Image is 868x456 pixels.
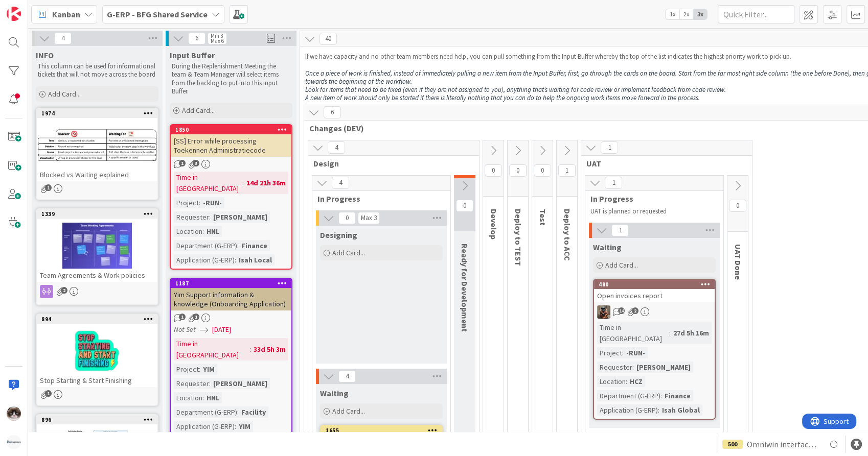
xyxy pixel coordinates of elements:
[718,5,794,23] input: Quick Filter...
[239,240,270,251] div: Finance
[747,438,819,450] span: Omniwin interface HCN Test
[558,164,576,177] span: 1
[513,209,523,266] span: Deploy to TEST
[211,33,223,38] div: Min 3
[174,325,196,334] i: Not Set
[188,32,205,44] span: 6
[597,404,658,416] div: Application (G-ERP)
[597,347,622,358] div: Project
[338,212,356,224] span: 0
[235,254,236,266] span: :
[634,362,693,373] div: [PERSON_NAME]
[590,194,711,204] span: In Progress
[171,134,291,157] div: [SS] Error while processing Toekennen Administratiecode
[594,289,715,302] div: Open invoices report
[733,244,743,280] span: UAT Done
[632,307,638,314] span: 2
[174,378,209,389] div: Requester
[37,315,157,387] div: 894Stop Starting & Start Finishing
[662,390,693,401] div: Finance
[199,364,200,375] span: :
[171,125,291,134] div: 1850
[594,280,715,302] div: 480Open invoices report
[204,392,222,403] div: HNL
[37,109,157,118] div: 1974
[249,344,251,355] span: :
[626,376,627,387] span: :
[202,226,204,237] span: :
[41,316,157,323] div: 894
[338,370,356,382] span: 4
[722,440,743,449] div: 500
[597,305,610,319] img: VK
[174,211,209,223] div: Requester
[171,279,291,310] div: 1187Yim Support information & knowledge (Onboarding Application)
[211,38,224,43] div: Max 6
[326,427,442,434] div: 1655
[324,106,341,118] span: 6
[61,287,67,294] span: 2
[175,126,291,133] div: 1850
[485,164,502,177] span: 0
[313,158,466,169] span: Design
[320,230,357,240] span: Designing
[666,9,679,19] span: 1x
[170,50,215,60] span: Input Buffer
[171,125,291,157] div: 1850[SS] Error while processing Toekennen Administratiecode
[729,200,746,212] span: 0
[660,390,662,401] span: :
[36,50,54,60] span: INFO
[456,200,473,212] span: 0
[38,62,156,79] p: This column can be used for informational tickets that will not move across the board
[593,242,622,252] span: Waiting
[320,388,349,398] span: Waiting
[605,260,638,270] span: Add Card...
[235,421,236,432] span: :
[590,207,711,215] p: UAT is planned or requested
[199,197,200,208] span: :
[211,211,270,223] div: [PERSON_NAME]
[597,376,626,387] div: Location
[7,435,21,449] img: avatar
[599,281,715,288] div: 480
[193,160,199,166] span: 3
[622,347,624,358] span: :
[179,314,186,320] span: 1
[54,32,72,44] span: 4
[174,197,199,208] div: Project
[489,209,499,239] span: Develop
[37,415,157,424] div: 896
[7,406,21,421] img: Kv
[37,269,157,282] div: Team Agreements & Work policies
[174,226,202,237] div: Location
[171,279,291,288] div: 1187
[7,7,21,21] img: Visit kanbanzone.com
[659,404,702,416] div: Isah Global
[332,406,365,416] span: Add Card...
[594,280,715,289] div: 480
[328,141,345,154] span: 4
[618,307,625,314] span: 14
[538,209,548,226] span: Test
[211,378,270,389] div: [PERSON_NAME]
[37,374,157,387] div: Stop Starting & Start Finishing
[45,184,52,191] span: 1
[305,93,700,102] em: A new item of work should only be started if there is literally nothing that you can do to help t...
[37,209,157,219] div: 1339
[321,426,442,435] div: 1655
[332,177,349,189] span: 4
[209,378,211,389] span: :
[174,172,242,194] div: Time in [GEOGRAPHIC_DATA]
[601,141,618,154] span: 1
[41,416,157,423] div: 896
[45,390,52,397] span: 1
[202,392,204,403] span: :
[200,364,217,375] div: YIM
[251,344,288,355] div: 33d 5h 3m
[41,110,157,117] div: 1974
[174,406,237,418] div: Department (G-ERP)
[236,421,253,432] div: YIM
[361,215,377,221] div: Max 3
[534,164,551,177] span: 0
[237,240,239,251] span: :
